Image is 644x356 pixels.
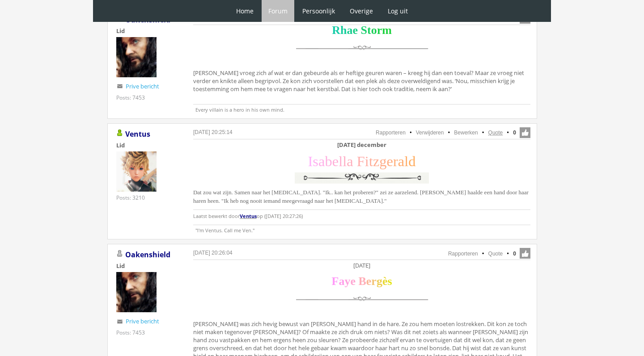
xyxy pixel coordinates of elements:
[371,24,377,37] span: o
[193,261,530,269] div: [DATE]
[116,94,145,101] div: Posts: 7453
[292,289,431,310] img: scheidingslijn.png
[454,130,478,136] a: Bewerken
[116,37,157,77] img: Oakenshield
[377,275,382,288] span: g
[366,275,372,288] span: e
[393,153,398,169] span: r
[125,250,170,260] a: Oakenshield
[193,26,530,95] div: [PERSON_NAME] vroeg zich af wat er dan gebeurde als er heftige geuren waren – kreeg hij dan een t...
[240,213,257,219] a: Ventus
[126,317,159,325] a: Prive bericht
[116,329,145,336] div: Posts: 7453
[116,250,123,257] img: Gebruiker is offline
[379,153,386,169] span: g
[358,275,366,288] span: B
[382,275,388,288] span: è
[332,24,340,37] span: R
[339,275,344,288] span: a
[404,153,408,169] span: l
[357,153,365,169] span: F
[350,275,356,288] span: e
[193,104,530,113] p: Every villain is a hero in his own mind.
[448,251,478,257] a: Rapporteren
[116,272,157,312] img: Oakenshield
[332,275,339,288] span: F
[126,82,159,90] a: Prive bericht
[365,153,369,169] span: i
[339,153,343,169] span: l
[125,129,150,139] a: Ventus
[387,275,392,288] span: s
[369,153,373,169] span: t
[116,27,179,35] div: Lid
[513,129,516,137] span: 0
[318,153,325,169] span: a
[352,24,358,37] span: e
[292,170,431,186] img: y0w1XJ0.png
[332,153,339,169] span: e
[193,129,233,135] a: [DATE] 20:25:14
[376,130,406,136] a: Rapporteren
[340,24,347,37] span: h
[292,38,431,59] img: scheidingslijn.png
[116,141,179,149] div: Lid
[193,250,233,256] a: [DATE] 20:26:04
[116,262,179,270] div: Lid
[347,153,353,169] span: a
[116,194,145,201] div: Posts: 3210
[361,24,367,37] span: S
[344,275,350,288] span: y
[367,24,371,37] span: t
[193,209,530,222] p: Laatst bewerkt door op ([DATE] 20:27:26)
[308,153,313,169] span: I
[488,130,503,136] a: Quote
[382,24,392,37] span: m
[513,250,516,258] span: 0
[325,153,332,169] span: b
[373,153,379,169] span: z
[488,251,503,257] a: Quote
[408,153,415,169] span: d
[387,153,393,169] span: e
[416,130,444,136] a: Verwijderen
[116,151,157,192] img: Ventus
[371,275,377,288] span: r
[313,153,318,169] span: s
[520,248,530,259] span: Like deze post
[347,24,352,37] span: a
[377,24,382,37] span: r
[398,153,404,169] span: a
[343,153,347,169] span: l
[193,225,530,234] p: "I'm Ventus. Call me Ven."
[116,130,123,137] img: Gebruiker is online
[193,189,529,204] span: Dat zou wat zijn. Samen naar het [MEDICAL_DATA]. "Ik.. kan het proberen?" zei ze aarzelend. [PERS...
[337,141,386,149] b: [DATE] december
